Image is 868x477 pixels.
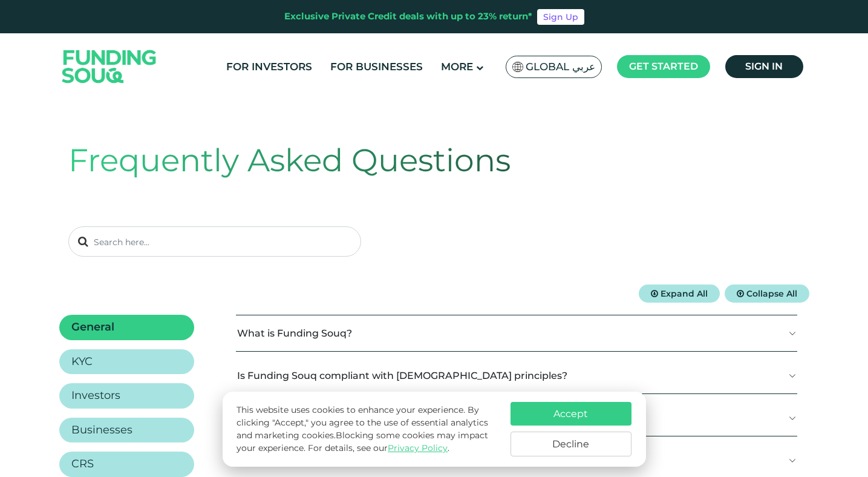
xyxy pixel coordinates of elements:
a: For Businesses [327,57,426,77]
span: More [441,61,473,73]
span: Blocking some cookies may impact your experience. [237,430,488,453]
button: Accept [511,402,631,426]
h2: General [71,321,114,334]
a: Privacy Policy [388,442,448,453]
span: Get started [629,61,698,72]
h2: Investors [71,389,120,403]
a: Investors [59,383,194,409]
img: Logo [50,36,169,97]
button: Expand All [639,285,720,303]
div: Frequently Asked Questions [68,137,800,184]
h2: CRS [71,458,94,471]
button: Decline [511,432,631,456]
a: KYC [59,349,194,375]
a: For Investors [223,57,315,77]
button: What is Funding Souq? [236,315,797,351]
h2: Businesses [71,424,132,437]
img: SA Flag [512,62,523,72]
button: Collapse All [725,285,809,303]
span: Sign in [745,61,783,72]
span: Global عربي [526,60,595,74]
a: General [59,315,194,340]
span: Expand All [661,288,708,299]
a: CRS [59,452,194,477]
span: For details, see our . [308,442,449,453]
div: Exclusive Private Credit deals with up to 23% return* [284,10,532,24]
h2: KYC [71,355,93,369]
p: This website uses cookies to enhance your experience. By clicking "Accept," you agree to the use ... [237,404,498,455]
button: Is Funding Souq compliant with [DEMOGRAPHIC_DATA] principles? [236,358,797,393]
a: Sign Up [537,9,584,25]
a: Sign in [725,55,803,78]
input: Search here... [68,226,361,257]
a: Businesses [59,418,194,443]
span: Collapse All [746,288,797,299]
